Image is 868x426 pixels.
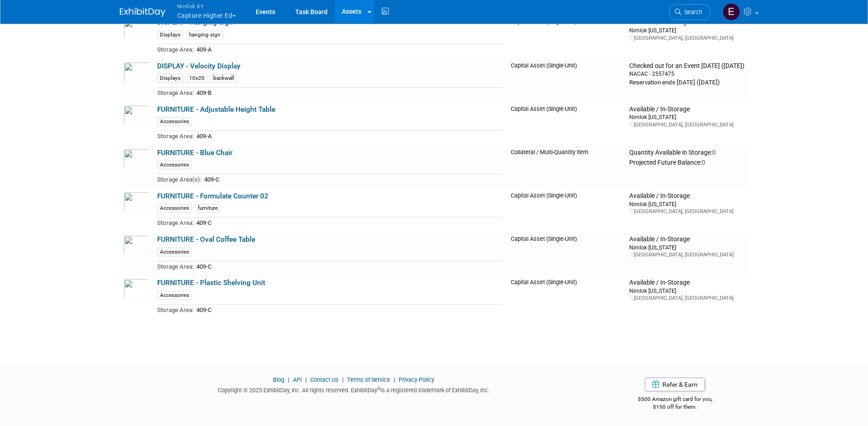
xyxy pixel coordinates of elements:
div: Available / In-Storage [629,279,745,287]
span: Storage Area(s): [157,176,201,183]
div: Reservation ends [DATE] ([DATE]) [629,78,745,87]
span: | [391,376,397,383]
div: hanging sign [186,31,223,39]
div: $150 off for them. [601,403,749,411]
span: | [286,376,292,383]
div: [GEOGRAPHIC_DATA], [GEOGRAPHIC_DATA] [629,121,745,128]
span: 0 [712,149,716,156]
div: Available / In-Storage [629,192,745,200]
td: Capital Asset (Single-Unit) [507,275,626,318]
span: | [303,376,309,383]
div: Available / In-Storage [629,105,745,114]
div: Checked out for an Event [DATE] ([DATE]) [629,62,745,70]
td: 409-A [194,131,503,141]
span: Storage Area: [157,89,194,96]
a: FURNITURE - Adjustable Height Table [157,105,275,114]
a: FURNITURE - Formulate Counter 02 [157,192,268,200]
td: Collateral / Multi-Quantity Item [507,145,626,188]
div: Accessories [157,291,192,300]
div: Projected Future Balance: [629,157,745,167]
span: Storage Area: [157,219,194,226]
a: DISPLAY - Velocity Display [157,62,241,70]
td: Capital Asset (Single-Unit) [507,188,626,232]
td: 409-B [194,88,503,98]
span: Storage Area: [157,133,194,140]
a: Terms of Service [347,376,390,383]
td: Capital Asset (Single-Unit) [507,15,626,58]
a: Privacy Policy [399,376,434,383]
a: Search [669,4,711,20]
div: $500 Amazon gift card for you, [601,390,749,410]
a: FURNITURE - Plastic Shelving Unit [157,279,265,287]
sup: ® [377,386,380,391]
span: Storage Area: [157,46,194,53]
td: 409-C [194,304,503,315]
td: Capital Asset (Single-Unit) [507,102,626,145]
a: Contact Us [310,376,339,383]
div: Displays [157,31,183,39]
div: NACAC - 2557475 [629,70,745,78]
div: Available / In-Storage [629,235,745,244]
span: 0 [702,159,705,166]
td: 409-C [194,218,503,228]
span: Nimlok KY [177,1,236,11]
div: [GEOGRAPHIC_DATA], [GEOGRAPHIC_DATA] [629,35,745,42]
td: Capital Asset (Single-Unit) [507,232,626,275]
div: Nimlok [US_STATE] [629,287,745,295]
td: 409-C [201,174,503,185]
div: Accessories [157,161,192,169]
div: Accessories [157,248,192,256]
div: 10x20 [186,74,207,83]
span: Storage Area: [157,263,194,270]
div: backwall [211,74,237,83]
div: Accessories [157,117,192,126]
div: [GEOGRAPHIC_DATA], [GEOGRAPHIC_DATA] [629,208,745,215]
a: API [293,376,302,383]
div: [GEOGRAPHIC_DATA], [GEOGRAPHIC_DATA] [629,251,745,258]
span: | [340,376,346,383]
div: Nimlok [US_STATE] [629,113,745,121]
td: 409-A [194,44,503,54]
div: Displays [157,74,183,83]
td: Capital Asset (Single-Unit) [507,58,626,102]
a: Refer & Earn [645,378,705,391]
div: Accessories [157,204,192,213]
a: FURNITURE - Blue Chair [157,149,232,157]
img: Elizabeth Griffin [723,3,740,21]
a: FURNITURE - Oval Coffee Table [157,235,255,244]
td: 409-C [194,261,503,271]
div: Nimlok [US_STATE] [629,200,745,208]
div: furniture [195,204,221,213]
img: ExhibitDay [120,8,165,17]
div: Nimlok [US_STATE] [629,244,745,251]
div: Nimlok [US_STATE] [629,26,745,34]
div: Quantity Available in Storage: [629,149,745,157]
span: Storage Area: [157,307,194,313]
div: Copyright © 2025 ExhibitDay, Inc. All rights reserved. ExhibitDay is a registered trademark of Ex... [120,384,588,395]
a: Blog [273,376,284,383]
span: Search [681,9,702,16]
div: [GEOGRAPHIC_DATA], [GEOGRAPHIC_DATA] [629,295,745,301]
